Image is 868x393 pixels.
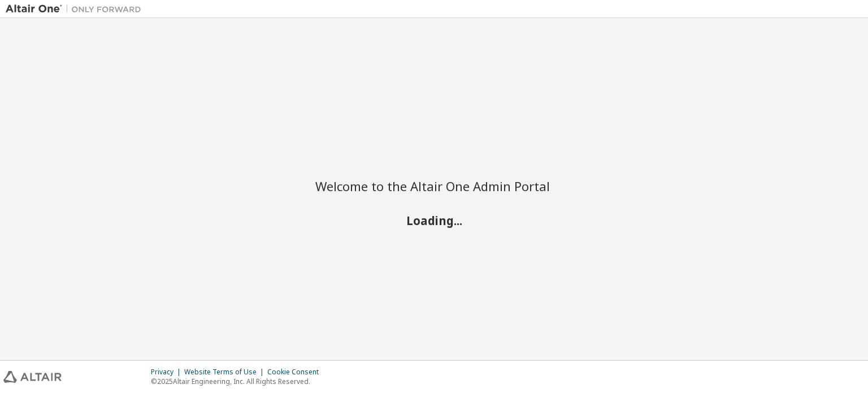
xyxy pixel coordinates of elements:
[267,368,325,377] div: Cookie Consent
[315,213,553,227] h2: Loading...
[184,368,267,377] div: Website Terms of Use
[315,178,553,194] h2: Welcome to the Altair One Admin Portal
[3,371,62,383] img: altair_logo.svg
[151,377,325,386] p: © 2025 Altair Engineering, Inc. All Rights Reserved.
[151,368,184,377] div: Privacy
[6,3,147,15] img: Altair One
